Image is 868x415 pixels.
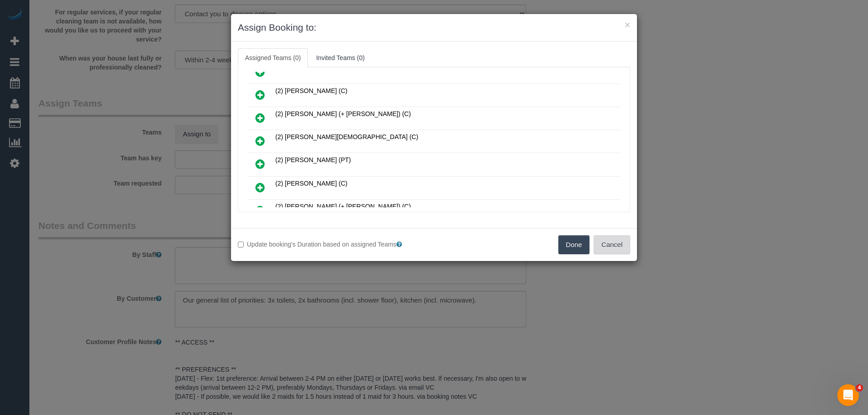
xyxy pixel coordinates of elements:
[238,242,244,247] input: Update booking's Duration based on assigned Teams
[275,203,411,210] span: (2) [PERSON_NAME] (+ [PERSON_NAME]) (C)
[625,20,630,29] button: ×
[238,240,427,249] label: Update booking's Duration based on assigned Teams
[837,384,859,406] iframe: Intercom live chat
[275,180,347,187] span: (2) [PERSON_NAME] (C)
[275,87,347,94] span: (2) [PERSON_NAME] (C)
[238,21,630,34] h3: Assign Booking to:
[275,133,418,140] span: (2) [PERSON_NAME][DEMOGRAPHIC_DATA] (C)
[238,48,308,67] a: Assigned Teams (0)
[558,235,590,254] button: Done
[309,48,372,67] a: Invited Teams (0)
[856,384,863,392] span: 4
[275,156,351,163] span: (2) [PERSON_NAME] (PT)
[275,110,411,117] span: (2) [PERSON_NAME] (+ [PERSON_NAME]) (C)
[594,235,630,254] button: Cancel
